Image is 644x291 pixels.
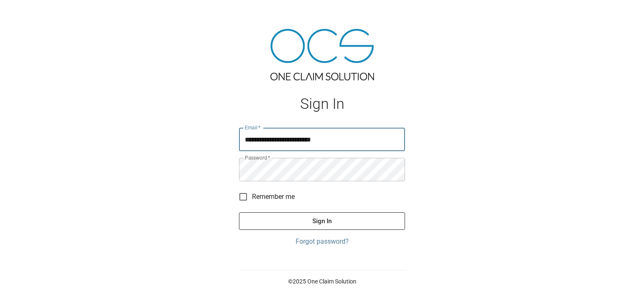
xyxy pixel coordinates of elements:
h1: Sign In [239,95,405,113]
button: Sign In [239,212,405,230]
img: ocs-logo-white-transparent.png [10,5,44,22]
label: Password [245,154,270,161]
a: Forgot password? [239,237,405,247]
img: ocs-logo-tra.png [270,29,374,80]
span: Remember me [252,192,295,202]
label: Email [245,124,261,131]
p: © 2025 One Claim Solution [239,277,405,286]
